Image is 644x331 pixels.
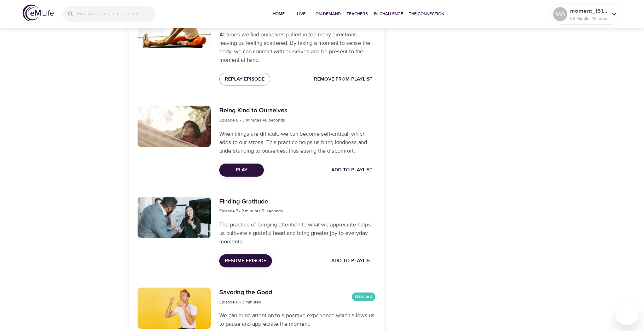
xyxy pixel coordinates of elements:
span: Teachers [347,10,368,18]
span: Add to Playlist [331,166,372,175]
span: Add to Playlist [331,256,372,265]
button: Remove from Playlist [311,73,375,86]
span: On-Demand [315,10,341,18]
h6: Finding Gratitude [219,197,283,207]
h6: Being Kind to Ourselves [219,106,288,116]
span: Episode 8 - 3 minutes [219,299,261,305]
button: Add to Playlist [329,164,375,177]
span: Remove from Playlist [314,75,372,84]
span: Episode 7 - 2 minutes 51 seconds [219,208,283,214]
span: Resume Episode [225,256,266,265]
img: logo [23,5,54,21]
input: Find programs, teachers, etc... [77,6,156,22]
p: We can bring attention to a positive experience which allows us to pause and appreciate the moment. [219,311,375,328]
span: Replay Episode [225,75,265,84]
p: 56 Mindful Minutes [570,15,608,22]
span: The Connection [409,10,444,18]
p: At times we find ourselves pulled in too many directions leaving us feeling scattered. By taking ... [219,30,375,64]
span: Episode 6 - 3 minutes 46 seconds [219,117,285,123]
span: Home [270,10,287,18]
button: Replay Episode [219,73,270,86]
span: 1% Challenge [373,10,403,18]
span: Play [225,166,258,175]
p: moment_1615478446 [570,7,608,15]
div: MA [553,7,567,21]
button: Play [219,164,264,177]
span: Live [293,10,310,18]
button: Add to Playlist [329,254,375,267]
button: Resume Episode [219,254,272,267]
span: Watched [352,293,375,300]
p: The practice of bringing attention to what we appreciate helps us cultivate a grateful heart and ... [219,220,375,246]
iframe: Button to launch messaging window [616,303,638,325]
p: When things are difficult, we can become self-critical, which adds to our stress. This practice h... [219,130,375,155]
h6: Savoring the Good [219,288,272,298]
